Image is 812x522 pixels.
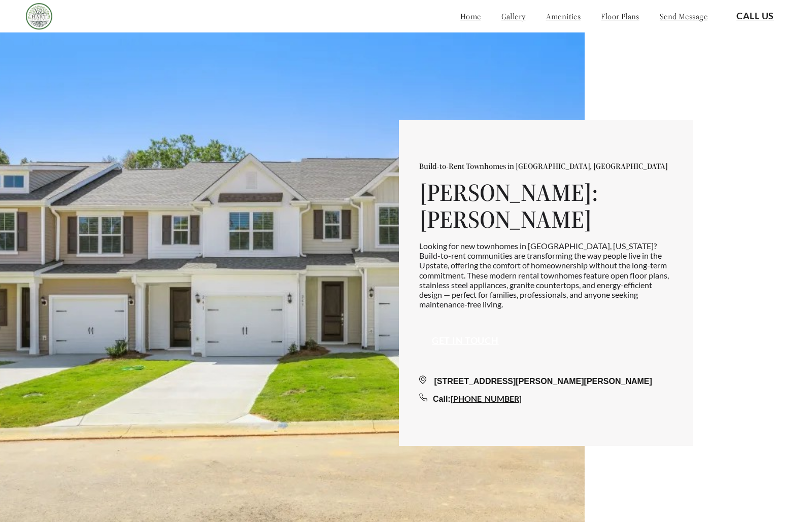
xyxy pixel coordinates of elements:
[451,394,522,403] a: [PHONE_NUMBER]
[460,11,481,21] a: home
[419,179,673,233] h1: [PERSON_NAME]: [PERSON_NAME]
[736,11,774,22] a: Call Us
[432,335,499,346] a: Get in touch
[601,11,639,21] a: floor plans
[419,241,673,309] p: Looking for new townhomes in [GEOGRAPHIC_DATA], [US_STATE]? Build-to-rent communities are transfo...
[433,395,451,403] span: Call:
[25,3,53,30] img: Company logo
[660,11,707,21] a: send message
[419,375,673,388] div: [STREET_ADDRESS][PERSON_NAME][PERSON_NAME]
[546,11,581,21] a: amenities
[419,161,673,171] p: Build-to-Rent Townhomes in [GEOGRAPHIC_DATA], [GEOGRAPHIC_DATA]
[501,11,526,21] a: gallery
[724,5,787,28] button: Call Us
[419,329,512,353] button: Get in touch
